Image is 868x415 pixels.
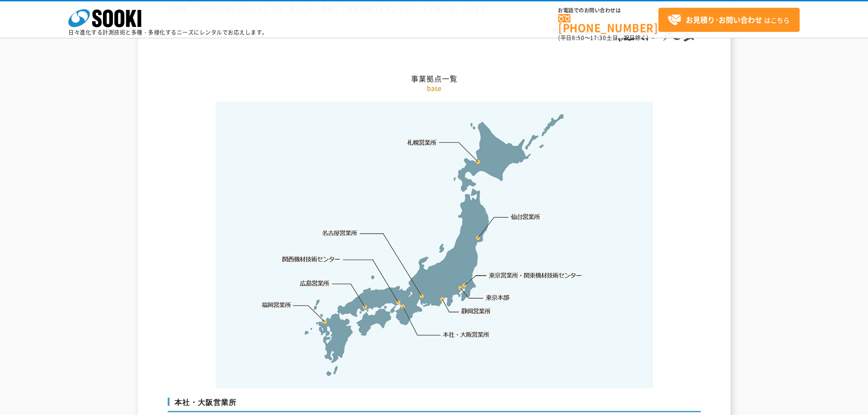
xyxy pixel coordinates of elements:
img: 事業拠点一覧 [216,102,653,389]
h3: 本社・大阪営業所 [168,398,701,412]
a: 東京営業所・関東機材技術センター [489,271,583,280]
a: 静岡営業所 [461,307,491,316]
span: (平日 ～ 土日、祝日除く) [558,34,648,42]
span: 17:30 [590,34,606,42]
a: 札幌営業所 [407,138,437,147]
a: [PHONE_NUMBER] [558,14,658,33]
a: お見積り･お問い合わせはこちら [658,8,800,32]
a: 関西機材技術センター [282,255,340,264]
span: はこちら [668,13,790,27]
a: 東京本部 [486,293,510,302]
span: お電話でのお問い合わせは [558,8,658,13]
strong: お見積り･お問い合わせ [686,14,762,25]
a: 広島営業所 [300,278,330,287]
a: 本社・大阪営業所 [442,330,490,339]
a: 名古屋営業所 [322,229,358,238]
a: 福岡営業所 [262,300,291,309]
a: 仙台営業所 [511,212,540,221]
p: base [168,83,701,93]
span: 8:50 [572,34,585,42]
p: 日々進化する計測技術と多種・多様化するニーズにレンタルでお応えします。 [68,30,268,35]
